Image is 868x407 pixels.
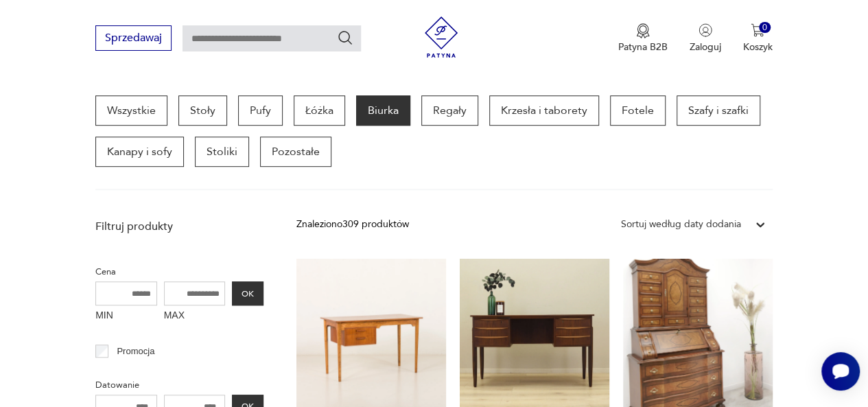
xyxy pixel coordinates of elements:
[337,30,353,46] button: Szukaj
[489,95,599,126] a: Krzesła i taborety
[743,40,773,54] p: Koszyk
[743,23,773,54] button: 0Koszyk
[95,137,184,167] a: Kanapy i sofy
[95,25,172,51] button: Sprzedawaj
[95,305,157,327] label: MIN
[751,23,764,37] img: Ikona koszyka
[95,34,172,44] a: Sprzedawaj
[618,23,668,54] button: Patyna B2B
[690,23,721,54] button: Zaloguj
[421,16,462,58] img: Patyna - sklep z meblami i dekoracjami vintage
[232,281,263,305] button: OK
[95,219,263,234] p: Filtruj produkty
[821,352,860,391] iframe: Smartsupp widget button
[164,305,226,327] label: MAX
[260,137,331,167] a: Pozostałe
[636,23,650,38] img: Ikona medalu
[117,344,154,359] p: Promocja
[296,217,409,232] div: Znaleziono 309 produktów
[699,23,712,37] img: Ikonka użytkownika
[238,95,283,126] a: Pufy
[356,95,410,126] a: Biurka
[95,264,263,279] p: Cena
[618,40,668,54] p: Patyna B2B
[421,95,478,126] a: Regały
[178,95,227,126] a: Stoły
[294,95,345,126] a: Łóżka
[690,40,721,54] p: Zaloguj
[759,22,771,34] div: 0
[195,137,249,167] a: Stoliki
[618,23,668,54] a: Ikona medaluPatyna B2B
[95,377,263,393] p: Datowanie
[677,95,760,126] a: Szafy i szafki
[621,217,741,232] div: Sortuj według daty dodania
[610,95,666,126] a: Fotele
[95,95,167,126] a: Wszystkie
